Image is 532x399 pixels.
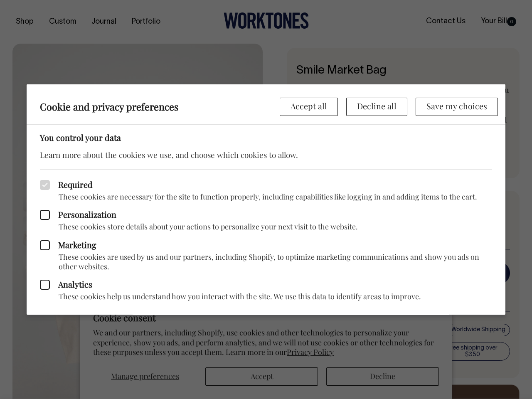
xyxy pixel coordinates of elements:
[40,222,492,232] p: These cookies store details about your actions to personalize your next visit to the website.
[416,98,498,116] button: Save my choices
[40,292,492,301] p: These cookies help us understand how you interact with the site. We use this data to identify are...
[40,192,492,201] p: These cookies are necessary for the site to function properly, including capabilities like loggin...
[40,133,492,143] h3: You control your data
[40,240,492,250] label: Marketing
[40,280,492,290] label: Analytics
[40,180,492,190] label: Required
[280,98,338,116] button: Accept all
[40,252,492,271] p: These cookies are used by us and our partners, including Shopify, to optimize marketing communica...
[40,210,492,220] label: Personalization
[40,149,492,160] p: Learn more about the cookies we use, and choose which cookies to allow.
[346,98,407,116] button: Decline all
[40,101,280,112] h2: Cookie and privacy preferences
